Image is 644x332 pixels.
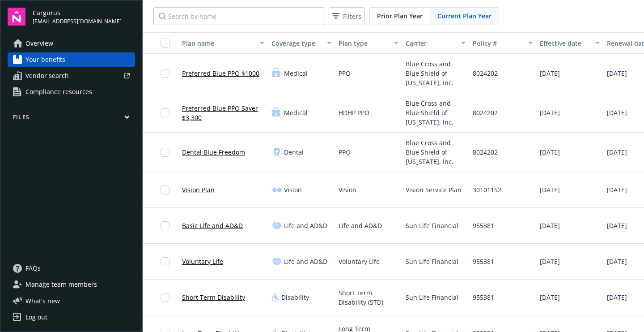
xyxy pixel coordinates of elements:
input: Toggle Row Selected [161,108,169,117]
button: Plan name [178,32,268,54]
a: Dental Blue Freedom [182,147,245,157]
span: 8024202 [473,147,498,157]
span: [DATE] [540,257,560,266]
span: Vision [339,185,356,194]
span: Vision [284,185,302,194]
input: Toggle Row Selected [161,69,169,78]
input: Toggle Row Selected [161,257,169,266]
input: Toggle Row Selected [161,148,169,157]
a: Preferred Blue PPO Saver $3,300 [182,103,264,122]
span: PPO [339,69,351,78]
span: Life and AD&D [284,257,327,266]
span: [DATE] [540,147,560,157]
div: Coverage type [271,39,322,48]
a: Compliance resources [8,85,135,99]
span: Overview [25,36,53,51]
input: Toggle Row Selected [161,185,169,194]
span: Vendor search [25,69,69,83]
span: Sun Life Financial [406,293,458,302]
span: Life and AD&D [284,221,327,230]
span: Blue Cross and Blue Shield of [US_STATE], Inc. [406,99,466,127]
span: 955381 [473,221,494,230]
span: Disability [281,293,309,302]
span: Voluntary Life [339,257,380,266]
span: [DATE] [607,293,627,302]
span: 8024202 [473,108,498,117]
span: HDHP PPO [339,108,369,117]
span: Sun Life Financial [406,221,458,230]
span: [DATE] [607,221,627,230]
a: Manage team members [8,277,135,292]
button: Policy # [469,32,536,54]
span: Your benefits [25,52,65,67]
input: Select all [161,39,169,47]
span: [DATE] [540,69,560,78]
a: Preferred Blue PPO $1000 [182,69,259,78]
button: Carrier [402,32,469,54]
span: [DATE] [607,147,627,157]
span: Life and AD&D [339,221,382,230]
span: Blue Cross and Blue Shield of [US_STATE], Inc. [406,138,466,166]
div: Policy # [473,39,523,48]
div: Carrier [406,39,456,48]
div: Effective date [540,39,590,48]
span: [DATE] [540,108,560,117]
span: [DATE] [540,221,560,230]
div: Plan name [182,39,254,48]
div: Plan type [339,39,389,48]
span: Sun Life Financial [406,257,458,266]
span: [DATE] [607,257,627,266]
span: PPO [339,147,351,157]
span: Medical [284,69,308,78]
a: Vision Plan [182,185,215,194]
button: What's new [8,296,74,306]
span: Compliance resources [25,85,92,99]
a: Overview [8,36,135,51]
span: [DATE] [540,185,560,194]
a: Voluntary Life [182,257,223,266]
button: Files [8,113,135,125]
span: 8024202 [473,69,498,78]
div: Log out [25,310,47,324]
span: 30101152 [473,185,501,194]
span: Filters [343,12,361,21]
a: Vendor search [8,69,135,83]
a: Your benefits [8,52,135,67]
input: Search by name [153,7,325,25]
span: 955381 [473,293,494,302]
button: Plan type [335,32,402,54]
span: [DATE] [607,185,627,194]
button: Effective date [536,32,603,54]
span: Blue Cross and Blue Shield of [US_STATE], Inc. [406,59,466,87]
input: Toggle Row Selected [161,221,169,230]
span: Vision Service Plan [406,185,462,194]
span: Medical [284,108,308,117]
input: Toggle Row Selected [161,293,169,302]
span: [DATE] [607,69,627,78]
span: Cargurus [33,8,122,17]
button: Cargurus[EMAIL_ADDRESS][DOMAIN_NAME] [33,8,135,26]
span: Prior Plan Year [377,11,423,21]
a: FAQs [8,261,135,276]
img: navigator-logo.svg [8,8,25,26]
span: [EMAIL_ADDRESS][DOMAIN_NAME] [33,17,122,26]
button: Filters [329,7,365,25]
span: What ' s new [25,296,60,306]
a: Short Term Disability [182,293,245,302]
span: Current Plan Year [437,11,491,21]
span: 955381 [473,257,494,266]
span: Short Term Disability (STD) [339,288,398,307]
span: Manage team members [25,277,97,292]
span: Filters [330,10,363,23]
span: Dental [284,147,304,157]
span: FAQs [25,261,41,276]
button: Coverage type [268,32,335,54]
span: [DATE] [540,293,560,302]
a: Basic Life and AD&D [182,221,243,230]
span: [DATE] [607,108,627,117]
